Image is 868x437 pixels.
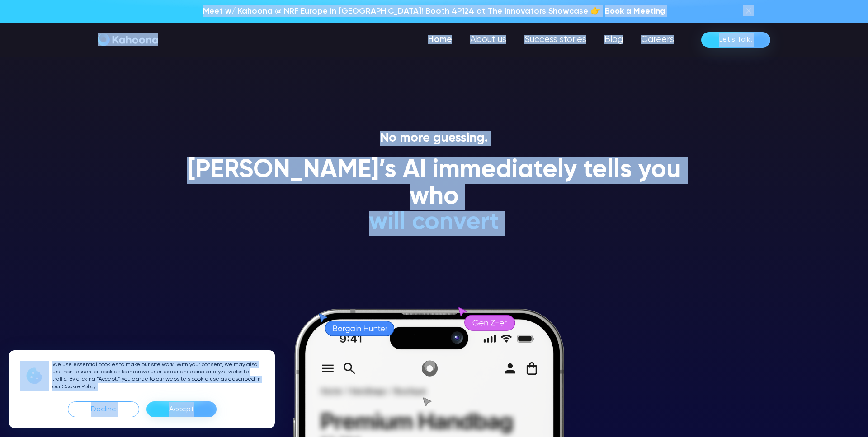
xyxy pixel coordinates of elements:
[461,31,515,49] a: About us
[98,33,158,46] img: Kahoona logo white
[98,33,158,46] a: home
[595,31,632,49] a: Blog
[91,402,116,417] div: Decline
[632,31,683,49] a: Careers
[203,5,600,17] p: Meet w/ Kahoona @ NRF Europe in [GEOGRAPHIC_DATA]! Booth 4P124 at The Innovators Showcase 👉
[301,209,567,236] h1: will convert
[176,157,692,211] h1: [PERSON_NAME]’s AI immediately tells you who
[605,5,665,17] a: Book a Meeting
[176,131,692,146] p: No more guessing.
[146,401,217,417] div: Accept
[515,31,595,49] a: Success stories
[719,33,752,47] div: Let’s Talk!
[52,361,264,391] p: We use essential cookies to make our site work. With your consent, we may also use non-essential ...
[605,7,665,15] span: Book a Meeting
[169,402,194,417] div: Accept
[701,32,770,48] a: Let’s Talk!
[419,31,461,49] a: Home
[473,320,507,325] g: Gen Z-er
[68,401,139,417] div: Decline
